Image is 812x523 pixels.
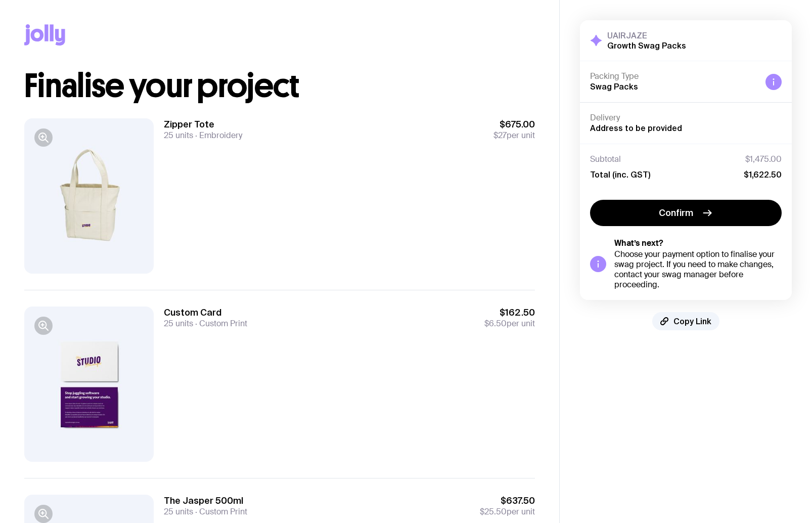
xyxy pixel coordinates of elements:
[480,506,507,517] span: $25.50
[590,169,650,180] span: Total (inc. GST)
[164,307,247,319] h3: Custom Card
[164,130,193,141] span: 25 units
[493,118,535,130] span: $675.00
[590,154,621,164] span: Subtotal
[607,30,686,40] h3: UAIRJAZE
[193,318,247,329] span: Custom Print
[164,495,247,507] h3: The Jasper 500ml
[745,154,782,164] span: $1,475.00
[652,312,719,330] button: Copy Link
[614,238,782,248] h5: What’s next?
[493,130,535,141] span: per unit
[484,319,535,329] span: per unit
[480,495,535,507] span: $637.50
[484,318,507,329] span: $6.50
[590,71,757,81] h4: Packing Type
[673,316,711,326] span: Copy Link
[590,200,782,226] button: Confirm
[744,169,782,180] span: $1,622.50
[614,249,782,290] div: Choose your payment option to finalise your swag project. If you need to make changes, contact yo...
[164,506,193,517] span: 25 units
[590,123,682,133] span: Address to be provided
[607,40,686,51] h2: Growth Swag Packs
[24,70,535,102] h1: Finalise your project
[493,130,507,141] span: $27
[484,307,535,319] span: $162.50
[659,207,693,219] span: Confirm
[480,507,535,517] span: per unit
[164,118,242,130] h3: Zipper Tote
[164,318,193,329] span: 25 units
[590,82,638,91] span: Swag Packs
[193,506,247,517] span: Custom Print
[193,130,242,141] span: Embroidery
[590,113,782,123] h4: Delivery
